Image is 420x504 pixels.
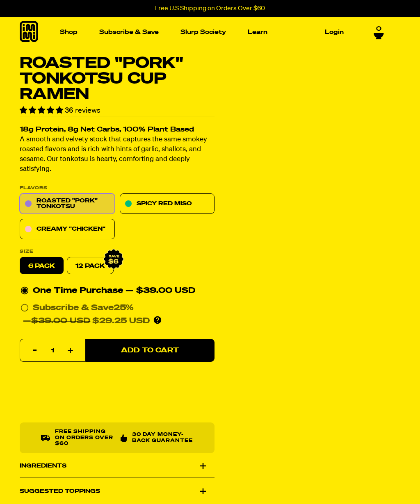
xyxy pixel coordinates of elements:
[121,347,179,354] span: Add to Cart
[20,455,215,478] div: Ingredients
[21,284,214,297] div: One Time Purchase
[20,480,215,503] div: Suggested Toppings
[65,107,100,114] span: 36 reviews
[67,257,114,275] a: 12 Pack
[25,340,80,363] input: quantity
[20,194,115,214] a: Roasted "Pork" Tonkotsu
[376,25,381,33] span: 0
[33,302,134,315] div: Subscribe & Save
[57,17,347,47] nav: Main navigation
[85,339,215,362] button: Add to Cart
[57,26,81,39] a: Shop
[374,25,384,39] a: 0
[177,26,229,39] a: Slurp Society
[132,432,193,444] p: 30 Day Money-Back Guarantee
[155,5,265,12] p: Free U.S Shipping on Orders Over $60
[20,56,215,102] h1: Roasted "Pork" Tonkotsu Cup Ramen
[31,317,90,325] del: $39.00 USD
[20,135,215,175] p: A smooth and velvety stock that captures the same smokey roasted flavors and is rich with hints o...
[96,26,162,39] a: Subscribe & Save
[20,257,64,275] label: 6 pack
[20,107,65,114] span: 4.75 stars
[322,26,347,39] a: Login
[23,315,150,328] div: — $29.25 USD
[20,186,215,191] p: Flavors
[114,304,134,312] span: 25%
[20,250,215,254] label: Size
[120,194,215,214] a: Spicy Red Miso
[55,429,114,447] p: Free shipping on orders over $60
[126,284,195,297] div: — $39.00 USD
[20,127,215,134] h2: 18g Protein, 8g Net Carbs, 100% Plant Based
[244,26,271,39] a: Learn
[20,219,115,240] a: Creamy "Chicken"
